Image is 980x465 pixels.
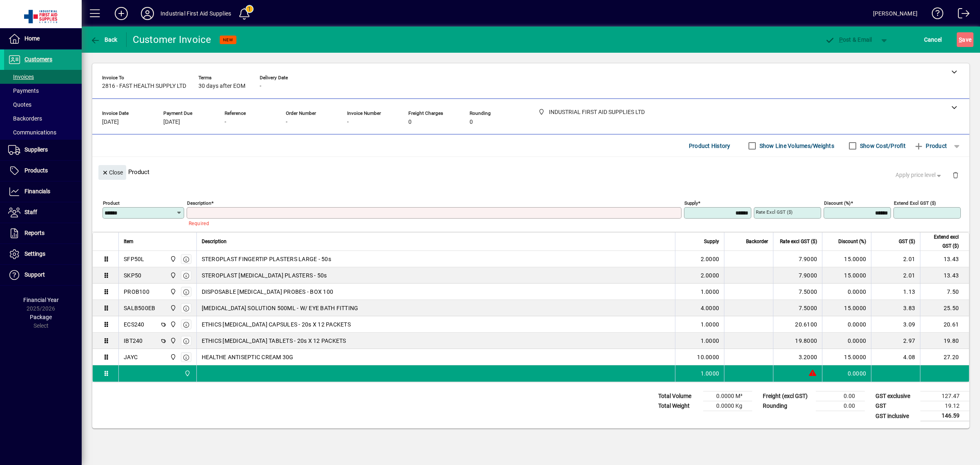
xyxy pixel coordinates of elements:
a: Logout [952,2,970,28]
td: 27.20 [920,349,969,365]
span: Discount (%) [838,237,866,246]
a: Suppliers [4,140,82,160]
div: Industrial First Aid Supplies [160,7,231,20]
span: INDUSTRIAL FIRST AID SUPPLIES LTD [168,320,177,329]
a: Quotes [4,98,82,112]
button: Cancel [922,32,944,47]
span: INDUSTRIAL FIRST AID SUPPLIES LTD [168,353,177,362]
button: Post & Email [821,32,876,47]
td: 0.0000 [822,316,871,333]
td: 7.50 [920,284,969,300]
a: Backorders [4,112,82,125]
span: 0 [470,119,473,125]
div: 20.6100 [778,320,817,329]
span: GST ($) [899,237,915,246]
span: Financials [24,188,50,194]
span: Payments [8,87,39,94]
span: 1.0000 [701,369,719,378]
mat-label: Extend excl GST ($) [894,200,936,206]
button: Profile [134,6,160,21]
div: 7.9000 [778,271,817,279]
td: 0.0000 [822,284,871,300]
div: 19.8000 [778,337,817,345]
span: INDUSTRIAL FIRST AID SUPPLIES LTD [168,336,177,345]
span: Financial Year [23,297,59,303]
span: ave [959,33,971,46]
span: ETHICS [MEDICAL_DATA] TABLETS - 20s X 12 PACKETS [202,337,346,345]
span: Support [24,271,45,278]
span: Customers [24,56,52,63]
a: Communications [4,125,82,139]
mat-label: Product [103,200,120,206]
span: 2.0000 [701,271,719,279]
button: Close [98,165,126,180]
span: Description [202,237,227,246]
span: Package [30,314,52,320]
td: 15.0000 [822,251,871,267]
div: 7.9000 [778,255,817,263]
span: INDUSTRIAL FIRST AID SUPPLIES LTD [168,271,177,280]
span: INDUSTRIAL FIRST AID SUPPLIES LTD [168,304,177,313]
label: Show Cost/Profit [858,142,906,150]
td: GST [871,401,920,411]
td: 0.00 [816,391,865,401]
span: INDUSTRIAL FIRST AID SUPPLIES LTD [168,255,177,264]
span: HEALTHE ANTISEPTIC CREAM 30G [202,353,294,361]
td: Freight (excl GST) [759,391,816,401]
span: Staff [24,209,37,215]
span: [DATE] [102,119,119,125]
span: DISPOSABLE [MEDICAL_DATA] PROBES - BOX 100 [202,288,334,296]
div: PROB100 [124,288,149,296]
td: 0.0000 M³ [703,391,752,401]
td: 13.43 [920,251,969,267]
div: Product [92,157,969,187]
span: Back [90,36,118,43]
td: 25.50 [920,300,969,316]
app-page-header-button: Delete [946,171,965,179]
a: Home [4,29,82,49]
div: SFP50L [124,255,145,263]
div: [PERSON_NAME] [873,7,918,20]
a: Staff [4,202,82,223]
button: Back [88,32,120,47]
span: Reports [24,230,45,236]
td: 0.00 [816,401,865,411]
td: 127.47 [920,391,969,401]
span: 1.0000 [701,337,719,345]
td: 2.97 [871,333,920,349]
td: 3.09 [871,316,920,333]
a: Support [4,265,82,285]
span: Products [24,167,48,174]
span: 30 days after EOM [198,83,245,89]
div: 7.5000 [778,288,817,296]
span: Supply [704,237,719,246]
div: ECS240 [124,320,145,329]
td: 20.61 [920,316,969,333]
a: Financials [4,181,82,202]
span: Close [102,166,123,179]
div: SKP50 [124,271,141,279]
td: Total Weight [654,401,703,411]
span: 4.0000 [701,304,719,312]
button: Save [957,32,973,47]
span: [DATE] [163,119,180,125]
span: STEROPLAST [MEDICAL_DATA] PLASTERS - 50s [202,271,327,279]
td: 1.13 [871,284,920,300]
span: - [260,83,261,89]
td: Total Volume [654,391,703,401]
td: 2.01 [871,251,920,267]
span: ost & Email [825,36,872,43]
a: Products [4,161,82,181]
span: Extend excl GST ($) [925,232,959,250]
a: Settings [4,244,82,264]
td: 4.08 [871,349,920,365]
button: Add [108,6,134,21]
div: SALB500EB [124,304,155,312]
label: Show Line Volumes/Weights [758,142,834,150]
td: GST inclusive [871,411,920,421]
td: 0.0000 [822,333,871,349]
a: Knowledge Base [926,2,944,28]
span: NEW [223,37,233,42]
td: 146.59 [920,411,969,421]
span: 1.0000 [701,288,719,296]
